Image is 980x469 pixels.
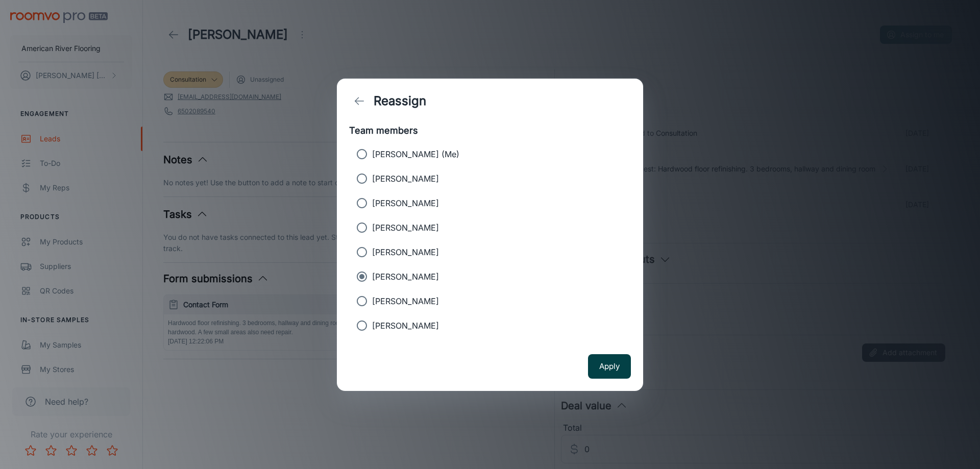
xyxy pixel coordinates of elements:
[372,319,439,332] p: [PERSON_NAME]
[374,92,426,110] h1: Reassign
[372,295,439,307] p: [PERSON_NAME]
[588,354,631,379] button: Apply
[349,124,631,138] h6: Team members
[349,91,370,111] button: back
[372,148,459,160] p: [PERSON_NAME] (Me)
[372,270,439,283] p: [PERSON_NAME]
[372,197,439,209] p: [PERSON_NAME]
[372,221,439,234] p: [PERSON_NAME]
[372,246,439,258] p: [PERSON_NAME]
[372,172,439,185] p: [PERSON_NAME]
